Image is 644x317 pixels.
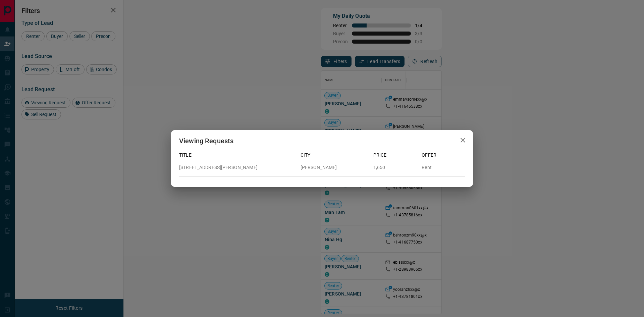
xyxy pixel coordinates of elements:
p: Rent [422,164,465,171]
p: [PERSON_NAME] [301,164,368,171]
p: City [301,152,368,159]
p: Price [373,152,417,159]
p: [STREET_ADDRESS][PERSON_NAME] [179,164,295,171]
p: 1,650 [373,164,417,171]
h2: Viewing Requests [171,130,241,152]
p: Offer [422,152,465,159]
p: Title [179,152,295,159]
